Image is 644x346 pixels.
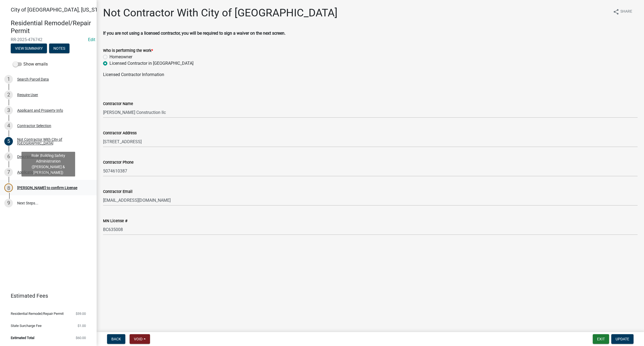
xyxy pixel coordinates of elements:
label: Who is performing the work [103,49,153,53]
h4: Residential Remodel/Repair Permit [11,19,92,35]
span: Update [616,337,629,341]
p: Licensed Contractor Information [103,71,638,78]
span: Back [111,337,121,341]
label: Show emails [13,61,48,67]
a: Estimated Fees [4,290,88,301]
div: Contractor Selection [17,124,51,128]
h1: Not Contractor With City of [GEOGRAPHIC_DATA] [103,6,338,19]
wm-modal-confirm: Notes [49,46,69,51]
div: Description of Work [17,155,50,158]
span: Void [134,337,142,341]
div: 2 [4,91,13,99]
label: MN License # [103,219,127,223]
label: Contractor Name [103,102,133,106]
span: State Surcharge Fee [11,324,42,327]
div: 7 [4,168,13,176]
span: Residential Remodel/Repair Permit [11,312,64,315]
div: Role: Building Safety Administration ([PERSON_NAME] & [PERSON_NAME]) [21,152,75,176]
div: 6 [4,152,13,161]
div: 3 [4,106,13,115]
div: 5 [4,137,13,146]
div: 1 [4,75,13,84]
div: Require User [17,93,38,97]
span: RR-2025-476742 [11,37,86,42]
button: Notes [49,44,69,53]
div: [PERSON_NAME] to confirm License [17,186,77,190]
span: Estimated Total [11,336,34,340]
button: shareShare [609,6,636,17]
label: Contractor Email [103,190,133,194]
span: $60.00 [76,336,86,340]
label: Contractor Address [103,131,137,135]
label: Contractor Phone [103,161,134,164]
a: Edit [88,37,95,42]
wm-modal-confirm: Summary [11,46,47,51]
i: share [613,9,619,15]
label: Homeowner [109,54,132,60]
wm-modal-confirm: Edit Application Number [88,37,95,42]
button: Void [130,334,150,344]
div: 9 [4,199,13,207]
div: Application Submittal [17,170,53,174]
span: Share [620,9,632,15]
label: Licensed Contractor in [GEOGRAPHIC_DATA] [109,60,193,67]
div: 4 [4,121,13,130]
button: Back [107,334,125,344]
button: View Summary [11,44,47,53]
div: Not Contractor With City of [GEOGRAPHIC_DATA] [17,138,88,145]
div: 8 [4,183,13,192]
span: City of [GEOGRAPHIC_DATA], [US_STATE] [11,6,108,13]
div: Search Parcel Data [17,77,49,81]
div: Applicant and Property Info [17,109,63,112]
button: Update [611,334,634,344]
strong: If you are not using a licensed contractor, you will be required to sign a waiver on the next scr... [103,31,286,36]
button: Exit [593,334,609,344]
span: $59.00 [76,312,86,315]
span: $1.00 [78,324,86,327]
